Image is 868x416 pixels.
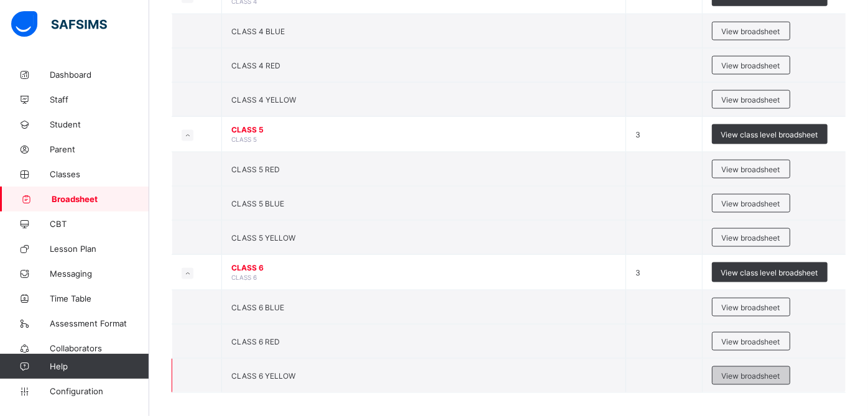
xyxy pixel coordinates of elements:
span: View broadsheet [722,371,780,381]
span: View class level broadsheet [721,130,818,139]
span: Classes [50,169,149,179]
a: View broadsheet [712,90,790,99]
span: CLASS 6 RED [231,337,280,346]
span: CLASS 6 [231,274,257,281]
span: CLASS 6 YELLOW [231,371,295,381]
span: 3 [635,130,640,139]
span: View broadsheet [722,303,780,312]
span: View broadsheet [722,165,780,174]
img: safsims [11,11,107,37]
span: View broadsheet [722,95,780,104]
span: CLASS 5 [231,125,616,134]
span: CBT [50,219,149,229]
a: View broadsheet [712,332,790,341]
a: View class level broadsheet [712,124,828,134]
span: View broadsheet [722,233,780,243]
span: Student [50,119,149,129]
a: View broadsheet [712,298,790,307]
span: Configuration [50,386,149,396]
span: CLASS 5 YELLOW [231,233,295,243]
span: CLASS 5 RED [231,165,280,174]
span: Time Table [50,294,149,303]
span: View broadsheet [722,61,780,70]
span: Parent [50,144,149,154]
span: View broadsheet [722,199,780,208]
span: CLASS 4 BLUE [231,27,285,36]
span: 3 [635,268,640,277]
span: Messaging [50,269,149,279]
span: CLASS 5 [231,136,257,143]
span: Dashboard [50,70,149,80]
a: View broadsheet [712,194,790,203]
span: View broadsheet [722,337,780,346]
span: Collaborators [50,343,149,353]
span: Help [50,361,149,371]
span: Staff [50,95,149,104]
span: CLASS 6 [231,263,616,272]
a: View broadsheet [712,366,790,376]
a: View broadsheet [712,228,790,238]
span: CLASS 4 RED [231,61,280,70]
span: CLASS 6 BLUE [231,303,284,312]
span: CLASS 5 BLUE [231,199,284,208]
span: CLASS 4 YELLOW [231,95,296,104]
span: Lesson Plan [50,244,149,254]
a: View broadsheet [712,56,790,65]
span: View broadsheet [722,27,780,36]
a: View broadsheet [712,160,790,169]
a: View broadsheet [712,22,790,31]
span: Assessment Format [50,318,149,328]
a: View class level broadsheet [712,262,828,272]
span: Broadsheet [52,194,149,204]
span: View class level broadsheet [721,268,818,277]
